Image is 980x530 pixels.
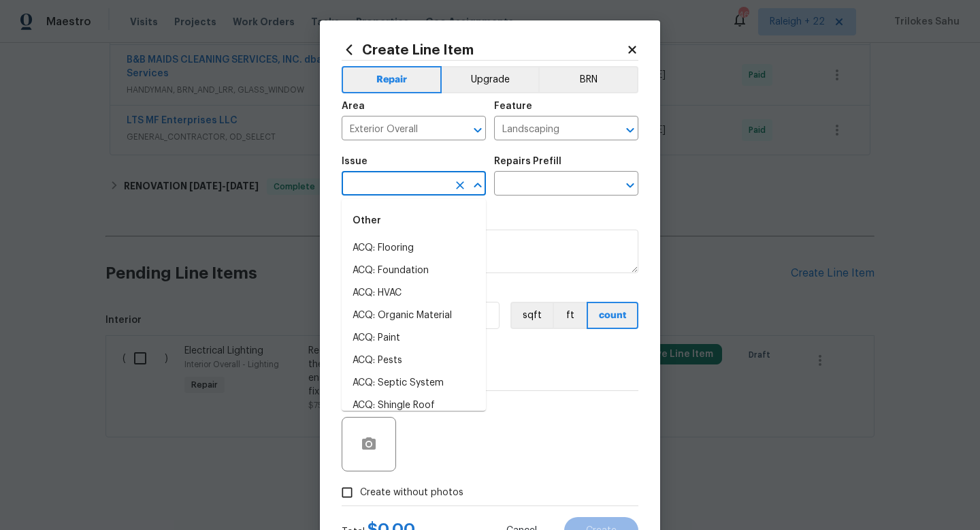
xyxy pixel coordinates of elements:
h2: Create Line Item [342,42,626,57]
button: Open [621,121,640,140]
button: Clear [451,176,470,195]
button: sqft [510,302,553,329]
h5: Issue [342,157,367,166]
li: ACQ: Shingle Roof [342,394,486,417]
button: Open [621,176,640,195]
h5: Area [342,102,365,111]
li: ACQ: Foundation [342,260,486,282]
button: Open [468,121,487,140]
button: ft [553,302,587,329]
button: Close [468,176,487,195]
li: ACQ: Paint [342,327,486,349]
li: ACQ: HVAC [342,282,486,305]
div: Other [342,204,486,237]
li: ACQ: Pests [342,349,486,372]
li: ACQ: Flooring [342,237,486,260]
button: BRN [538,66,638,93]
button: Upgrade [442,66,539,93]
button: Repair [342,66,442,93]
span: Create without photos [360,486,463,500]
h5: Feature [494,102,532,111]
button: count [587,302,638,329]
li: ACQ: Septic System [342,372,486,394]
h5: Repairs Prefill [494,157,561,166]
li: ACQ: Organic Material [342,305,486,327]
